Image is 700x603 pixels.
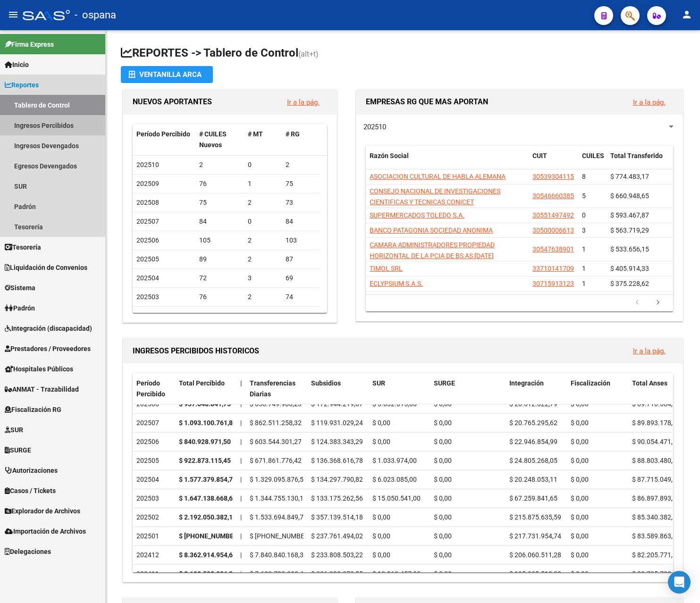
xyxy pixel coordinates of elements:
[509,438,557,445] span: $ 22.946.854,99
[5,242,41,252] span: Tesorería
[199,159,240,170] div: 2
[179,379,225,387] span: Total Percibido
[136,512,171,523] div: 202502
[286,310,316,321] div: 63
[136,218,159,225] span: 202507
[179,400,231,408] strong: $ 937.648.841,75
[610,211,649,219] span: $ 593.467,87
[370,265,403,272] span: TIMOL SRL
[632,532,680,540] span: $ 83.589.863,31
[571,494,589,502] span: $ 0,00
[179,494,236,502] strong: $ 1.647.138.668,62
[434,570,452,578] span: $ 0,00
[372,476,417,483] span: $ 6.023.085,00
[5,506,80,516] span: Explorador de Archivos
[311,457,363,464] span: $ 136.368.616,78
[250,476,307,483] span: $ 1.329.095.876,57
[240,476,242,483] span: |
[311,438,363,445] span: $ 124.383.343,29
[434,419,452,427] span: $ 0,00
[250,457,302,464] span: $ 671.861.776,42
[248,178,278,189] div: 1
[370,152,409,159] span: Razón Social
[311,513,363,521] span: $ 357.139.514,18
[370,187,500,206] span: CONSEJO NACIONAL DE INVESTIGACIONES CIENTIFICAS Y TECNICAS CONICET
[250,513,307,521] span: $ 1.533.694.849,78
[311,570,363,578] span: $ 226.080.273,55
[632,570,680,578] span: $ 80.735.722,98
[509,513,561,521] span: $ 215.875.635,59
[121,45,685,62] h1: REPORTES -> Tablero de Control
[248,273,278,284] div: 3
[370,211,464,219] span: SUPERMERCADOS TOLEDO S.A.
[250,532,320,540] span: $ [PHONE_NUMBER],37
[529,146,578,177] datatable-header-cell: CUIT
[668,571,691,594] div: Open Intercom Messenger
[199,235,240,246] div: 105
[509,400,557,408] span: $ 20.612.022,79
[240,551,242,559] span: |
[370,226,493,234] span: BANCO PATAGONIA SOCIEDAD ANONIMA
[372,551,390,559] span: $ 0,00
[179,419,236,427] strong: $ 1.093.100.761,89
[582,152,604,159] span: CUILES
[571,419,589,427] span: $ 0,00
[509,494,557,502] span: $ 67.259.841,65
[282,124,320,155] datatable-header-cell: # RG
[582,226,586,234] span: 3
[311,400,363,408] span: $ 172.944.219,07
[434,379,455,387] span: SURGE
[532,211,574,219] span: 30551497492
[632,379,667,387] span: Total Anses
[311,551,363,559] span: $ 233.808.503,22
[136,236,159,244] span: 202506
[509,419,557,427] span: $ 20.765.295,62
[179,570,236,578] strong: $ 8.139.598.286,27
[567,373,628,404] datatable-header-cell: Fiscalización
[372,400,417,408] span: $ 3.632.015,00
[5,303,35,313] span: Padrón
[136,255,159,263] span: 202505
[136,312,159,319] span: 202502
[610,280,649,287] span: $ 375.228,62
[286,130,300,138] span: # RG
[372,570,421,578] span: $ 13.963.457,00
[240,570,242,578] span: |
[532,173,574,180] span: 30539304115
[582,211,586,219] span: 0
[370,241,495,260] span: CAMARA ADMINISTRADORES PROPIEDAD HORIZONTAL DE LA PCIA DE BS AS [DATE]
[372,494,421,502] span: $ 15.050.541,00
[136,399,171,410] div: 202508
[250,419,302,427] span: $ 862.511.258,32
[632,513,680,521] span: $ 85.340.382,61
[628,298,646,308] a: go to previous page
[199,254,240,265] div: 89
[370,280,423,287] span: ECLYPSIUM S.A.S.
[509,457,557,464] span: $ 24.805.268,05
[372,513,390,521] span: $ 0,00
[633,98,666,107] a: Ir a la pág.
[434,400,452,408] span: $ 0,00
[250,494,307,502] span: $ 1.344.755.130,15
[571,551,589,559] span: $ 0,00
[649,298,667,308] a: go to next page
[5,59,29,70] span: Inicio
[199,310,240,321] div: 65
[610,192,649,200] span: $ 660.948,65
[236,373,246,404] datatable-header-cell: |
[632,400,680,408] span: $ 89.710.604,66
[199,197,240,208] div: 75
[287,98,320,107] a: Ir a la pág.
[369,373,430,404] datatable-header-cell: SUR
[179,438,231,445] strong: $ 840.928.971,50
[240,494,242,502] span: |
[5,445,31,455] span: SURGE
[248,216,278,227] div: 0
[434,438,452,445] span: $ 0,00
[248,197,278,208] div: 2
[136,418,171,428] div: 202507
[240,457,242,464] span: |
[136,274,159,282] span: 202504
[5,486,56,496] span: Casos / Tickets
[136,550,171,561] div: 202412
